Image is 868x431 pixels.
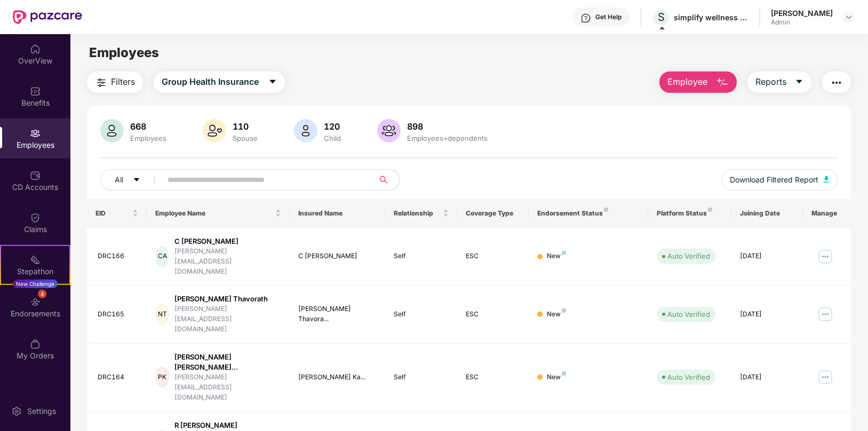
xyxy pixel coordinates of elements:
div: 898 [405,121,490,132]
img: svg+xml;base64,PHN2ZyB4bWxucz0iaHR0cDovL3d3dy53My5vcmcvMjAwMC9zdmciIHdpZHRoPSIyNCIgaGVpZ2h0PSIyNC... [830,76,843,89]
div: New [547,309,566,320]
span: EID [95,209,130,218]
img: svg+xml;base64,PHN2ZyBpZD0iSGVscC0zMngzMiIgeG1sbnM9Imh0dHA6Ly93d3cudzMub3JnLzIwMDAvc3ZnIiB3aWR0aD... [580,13,591,23]
div: Stepathon [1,266,69,277]
div: [DATE] [740,309,794,320]
button: Download Filtered Report [721,169,838,190]
img: svg+xml;base64,PHN2ZyBpZD0iQmVuZWZpdHMiIHhtbG5zPSJodHRwOi8vd3d3LnczLm9yZy8yMDAwL3N2ZyIgd2lkdGg9Ij... [30,86,41,97]
img: svg+xml;base64,PHN2ZyB4bWxucz0iaHR0cDovL3d3dy53My5vcmcvMjAwMC9zdmciIHdpZHRoPSIyNCIgaGVpZ2h0PSIyNC... [95,76,108,89]
div: [PERSON_NAME] Ka... [298,372,377,382]
div: simplify wellness india private limited [674,12,748,22]
div: [PERSON_NAME][EMAIL_ADDRESS][DOMAIN_NAME] [174,372,281,403]
button: Group Health Insurancecaret-down [154,71,285,93]
img: manageButton [817,369,834,386]
img: svg+xml;base64,PHN2ZyB4bWxucz0iaHR0cDovL3d3dy53My5vcmcvMjAwMC9zdmciIHdpZHRoPSI4IiBoZWlnaHQ9IjgiIH... [604,207,608,212]
div: 110 [230,121,260,132]
div: [PERSON_NAME][EMAIL_ADDRESS][DOMAIN_NAME] [174,304,281,334]
span: Employee [667,75,707,89]
div: New Challenge [13,280,58,288]
div: New [547,251,566,261]
img: svg+xml;base64,PHN2ZyBpZD0iRW1wbG95ZWVzIiB4bWxucz0iaHR0cDovL3d3dy53My5vcmcvMjAwMC9zdmciIHdpZHRoPS... [30,128,41,139]
div: Auto Verified [667,372,710,382]
span: caret-down [795,77,803,87]
span: S [658,11,665,23]
div: [PERSON_NAME] [771,8,833,18]
div: ESC [466,251,520,261]
span: All [115,174,123,186]
button: Reportscaret-down [747,71,811,93]
img: svg+xml;base64,PHN2ZyB4bWxucz0iaHR0cDovL3d3dy53My5vcmcvMjAwMC9zdmciIHdpZHRoPSI4IiBoZWlnaHQ9IjgiIH... [562,308,566,313]
span: Relationship [394,209,440,218]
th: Relationship [385,199,457,228]
div: Auto Verified [667,309,710,320]
div: NT [155,304,169,325]
span: Group Health Insurance [162,75,259,89]
th: Employee Name [147,199,290,228]
div: New [547,372,566,382]
th: Manage [803,199,851,228]
div: Self [394,251,448,261]
img: svg+xml;base64,PHN2ZyB4bWxucz0iaHR0cDovL3d3dy53My5vcmcvMjAwMC9zdmciIHhtbG5zOnhsaW5rPSJodHRwOi8vd3... [824,176,829,182]
div: R [PERSON_NAME] [174,420,281,430]
span: Filters [111,75,135,89]
div: DRC165 [98,309,138,320]
img: svg+xml;base64,PHN2ZyB4bWxucz0iaHR0cDovL3d3dy53My5vcmcvMjAwMC9zdmciIHdpZHRoPSI4IiBoZWlnaHQ9IjgiIH... [562,251,566,255]
div: [DATE] [740,372,794,382]
img: svg+xml;base64,PHN2ZyB4bWxucz0iaHR0cDovL3d3dy53My5vcmcvMjAwMC9zdmciIHhtbG5zOnhsaW5rPSJodHRwOi8vd3... [100,119,124,142]
button: Filters [87,71,143,93]
div: Child [322,134,343,142]
span: Download Filtered Report [730,174,818,186]
div: Auto Verified [667,251,710,261]
div: Endorsement Status [537,209,640,218]
div: Employees [128,134,169,142]
img: svg+xml;base64,PHN2ZyB4bWxucz0iaHR0cDovL3d3dy53My5vcmcvMjAwMC9zdmciIHdpZHRoPSIyMSIgaGVpZ2h0PSIyMC... [30,254,41,265]
div: Get Help [595,13,622,21]
img: svg+xml;base64,PHN2ZyB4bWxucz0iaHR0cDovL3d3dy53My5vcmcvMjAwMC9zdmciIHhtbG5zOnhsaW5rPSJodHRwOi8vd3... [377,119,401,142]
div: [PERSON_NAME] [PERSON_NAME]... [174,352,281,372]
div: Self [394,372,448,382]
span: Employees [89,45,159,60]
img: svg+xml;base64,PHN2ZyBpZD0iRW5kb3JzZW1lbnRzIiB4bWxucz0iaHR0cDovL3d3dy53My5vcmcvMjAwMC9zdmciIHdpZH... [30,297,41,307]
div: CA [155,246,169,267]
span: caret-down [268,77,277,87]
div: DRC164 [98,372,138,382]
div: [DATE] [740,251,794,261]
div: 120 [322,121,343,132]
div: ESC [466,309,520,320]
button: Employee [659,71,737,93]
div: Self [394,309,448,320]
div: PK [155,366,169,388]
div: ESC [466,372,520,382]
img: svg+xml;base64,PHN2ZyBpZD0iRHJvcGRvd24tMzJ4MzIiIHhtbG5zPSJodHRwOi8vd3d3LnczLm9yZy8yMDAwL3N2ZyIgd2... [845,13,853,21]
span: Reports [755,75,786,89]
div: Settings [24,406,59,417]
th: Coverage Type [457,199,529,228]
button: search [373,169,400,190]
th: EID [87,199,147,228]
img: svg+xml;base64,PHN2ZyB4bWxucz0iaHR0cDovL3d3dy53My5vcmcvMjAwMC9zdmciIHdpZHRoPSI4IiBoZWlnaHQ9IjgiIH... [562,371,566,376]
span: caret-down [133,176,140,185]
img: svg+xml;base64,PHN2ZyBpZD0iQ2xhaW0iIHhtbG5zPSJodHRwOi8vd3d3LnczLm9yZy8yMDAwL3N2ZyIgd2lkdGg9IjIwIi... [30,212,41,223]
img: svg+xml;base64,PHN2ZyB4bWxucz0iaHR0cDovL3d3dy53My5vcmcvMjAwMC9zdmciIHdpZHRoPSI4IiBoZWlnaHQ9IjgiIH... [708,207,712,212]
img: svg+xml;base64,PHN2ZyB4bWxucz0iaHR0cDovL3d3dy53My5vcmcvMjAwMC9zdmciIHhtbG5zOnhsaW5rPSJodHRwOi8vd3... [203,119,226,142]
th: Joining Date [731,199,803,228]
div: Spouse [230,134,260,142]
div: 668 [128,121,169,132]
div: C [PERSON_NAME] [298,251,377,261]
img: svg+xml;base64,PHN2ZyBpZD0iSG9tZSIgeG1sbnM9Imh0dHA6Ly93d3cudzMub3JnLzIwMDAvc3ZnIiB3aWR0aD0iMjAiIG... [30,44,41,54]
img: New Pazcare Logo [13,10,82,24]
img: svg+xml;base64,PHN2ZyB4bWxucz0iaHR0cDovL3d3dy53My5vcmcvMjAwMC9zdmciIHhtbG5zOnhsaW5rPSJodHRwOi8vd3... [716,76,729,89]
img: svg+xml;base64,PHN2ZyBpZD0iTXlfT3JkZXJzIiBkYXRhLW5hbWU9Ik15IE9yZGVycyIgeG1sbnM9Imh0dHA6Ly93d3cudz... [30,339,41,349]
div: Employees+dependents [405,134,490,142]
th: Insured Name [290,199,385,228]
span: Employee Name [155,209,273,218]
img: svg+xml;base64,PHN2ZyB4bWxucz0iaHR0cDovL3d3dy53My5vcmcvMjAwMC9zdmciIHhtbG5zOnhsaW5rPSJodHRwOi8vd3... [294,119,317,142]
img: manageButton [817,306,834,323]
div: C [PERSON_NAME] [174,236,281,246]
div: DRC166 [98,251,138,261]
div: Admin [771,18,833,27]
div: 4 [38,290,46,298]
span: search [373,175,394,184]
img: svg+xml;base64,PHN2ZyBpZD0iU2V0dGluZy0yMHgyMCIgeG1sbnM9Imh0dHA6Ly93d3cudzMub3JnLzIwMDAvc3ZnIiB3aW... [11,406,22,417]
div: [PERSON_NAME] Thavorath [174,294,281,304]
